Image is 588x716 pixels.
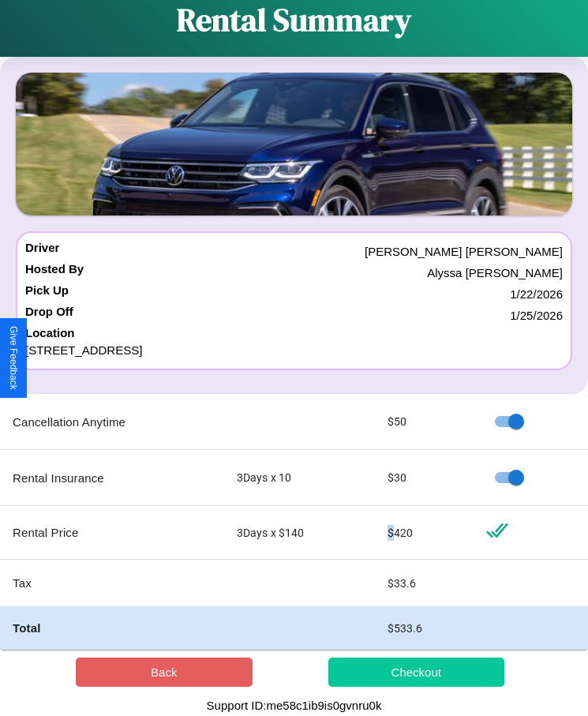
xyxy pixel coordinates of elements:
[375,506,474,560] td: $ 420
[375,394,474,450] td: $ 50
[25,305,73,326] h4: Drop Off
[76,658,253,687] button: Back
[25,326,563,339] h4: Location
[13,572,212,594] p: Tax
[375,607,474,650] td: $ 533.6
[13,411,212,433] p: Cancellation Anytime
[13,467,212,489] p: Rental Insurance
[365,241,563,262] p: [PERSON_NAME] [PERSON_NAME]
[25,339,563,361] p: [STREET_ADDRESS]
[375,450,474,506] td: $ 30
[510,305,563,326] p: 1 / 25 / 2026
[13,522,212,543] p: Rental Price
[25,283,69,305] h4: Pick Up
[328,658,505,687] button: Checkout
[25,262,84,283] h4: Hosted By
[224,506,375,560] td: 3 Days x $ 140
[375,560,474,607] td: $ 33.6
[510,283,563,305] p: 1 / 22 / 2026
[25,241,59,262] h4: Driver
[224,450,375,506] td: 3 Days x 10
[427,262,563,283] p: Alyssa [PERSON_NAME]
[207,695,382,716] p: Support ID: me58c1ib9is0gvnru0k
[13,620,212,636] h4: Total
[8,326,19,390] div: Give Feedback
